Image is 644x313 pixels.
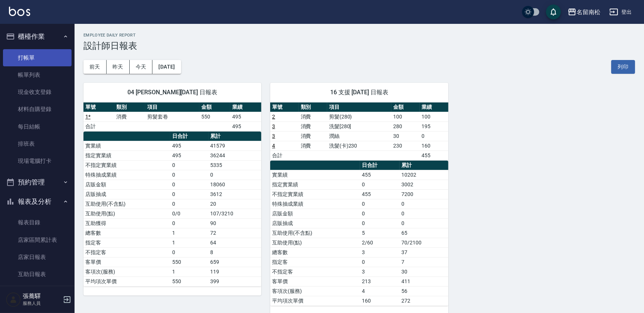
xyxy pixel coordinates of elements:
td: 消費 [114,112,145,121]
a: 店家日報表 [3,249,72,266]
td: 64 [209,238,262,247]
td: 1 [170,267,209,276]
td: 客單價 [83,257,170,267]
td: 平均項次單價 [83,276,170,286]
span: 04 [PERSON_NAME][DATE] 日報表 [92,89,252,96]
th: 累計 [209,132,262,141]
td: 195 [420,121,448,131]
td: 消費 [299,141,327,151]
td: 5335 [209,160,262,170]
td: 0/0 [170,209,209,218]
td: 30 [391,131,420,141]
td: 洗髮[280] [327,121,391,131]
th: 金額 [391,102,420,112]
img: Logo [9,7,30,16]
a: 店家區間累計表 [3,231,72,249]
td: 659 [209,257,262,267]
td: 455 [360,189,400,199]
td: 洗髮(卡)230 [327,141,391,151]
td: 店販金額 [270,209,360,218]
td: 0 [170,160,209,170]
td: 互助獲得 [83,218,170,228]
button: 登出 [606,5,635,19]
td: 客單價 [270,276,360,286]
td: 合計 [83,121,114,131]
td: 90 [209,218,262,228]
td: 160 [360,296,400,306]
td: 不指定客 [83,247,170,257]
a: 互助日報表 [3,266,72,283]
td: 100 [420,112,448,121]
button: 前天 [83,60,107,74]
td: 特殊抽成業績 [83,170,170,180]
td: 指定客 [83,238,170,247]
td: 411 [400,276,448,286]
td: 0 [400,218,448,228]
a: 4 [272,143,275,149]
a: 材料自購登錄 [3,101,72,118]
table: a dense table [83,102,261,132]
td: 合計 [270,151,299,160]
td: 65 [400,228,448,238]
td: 0 [400,209,448,218]
td: 1 [170,228,209,238]
td: 0 [400,199,448,209]
td: 特殊抽成業績 [270,199,360,209]
td: 36244 [209,151,262,160]
td: 0 [360,180,400,189]
table: a dense table [83,132,261,287]
td: 495 [230,112,261,121]
th: 項目 [327,102,391,112]
button: 名留南松 [565,4,603,20]
td: 消費 [299,121,327,131]
td: 指定實業績 [83,151,170,160]
td: 店販抽成 [83,189,170,199]
p: 服務人員 [23,300,61,307]
td: 7 [400,257,448,267]
a: 3 [272,123,275,129]
td: 0 [170,218,209,228]
td: 潤絲 [327,131,391,141]
td: 550 [170,276,209,286]
td: 3 [360,267,400,276]
td: 37 [400,247,448,257]
td: 56 [400,286,448,296]
td: 店販抽成 [270,218,360,228]
table: a dense table [270,161,448,306]
td: 272 [400,296,448,306]
th: 項目 [145,102,199,112]
h2: Employee Daily Report [83,33,635,38]
td: 平均項次單價 [270,296,360,306]
th: 單號 [83,102,114,112]
button: save [546,4,561,19]
td: 0 [360,209,400,218]
td: 0 [170,180,209,189]
td: 0 [360,199,400,209]
td: 213 [360,276,400,286]
td: 30 [400,267,448,276]
a: 報表目錄 [3,214,72,231]
td: 4 [360,286,400,296]
td: 7200 [400,189,448,199]
th: 業績 [230,102,261,112]
th: 金額 [199,102,230,112]
th: 累計 [400,161,448,170]
td: 互助使用(不含點) [270,228,360,238]
td: 550 [170,257,209,267]
td: 互助使用(不含點) [83,199,170,209]
td: 剪髮套卷 [145,112,199,121]
td: 0 [170,170,209,180]
td: 10202 [400,170,448,180]
td: 41579 [209,141,262,151]
td: 0 [360,218,400,228]
td: 消費 [299,112,327,121]
button: 預約管理 [3,173,72,192]
td: 8 [209,247,262,257]
td: 不指定客 [270,267,360,276]
td: 2/60 [360,238,400,247]
th: 單號 [270,102,299,112]
td: 總客數 [83,228,170,238]
a: 每日結帳 [3,118,72,135]
td: 指定實業績 [270,180,360,189]
td: 互助使用(點) [270,238,360,247]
